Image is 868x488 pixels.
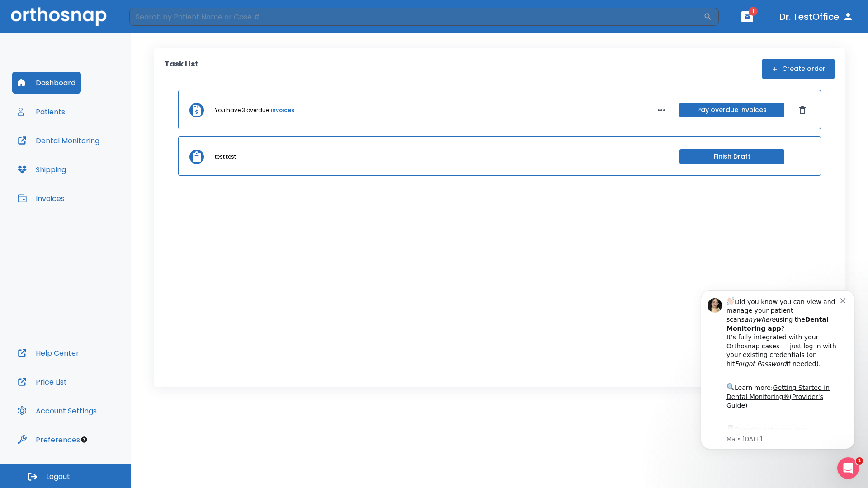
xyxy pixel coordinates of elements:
[46,472,70,482] span: Logout
[12,72,81,94] button: Dashboard
[12,130,105,151] button: Dental Monitoring
[776,9,857,25] button: Dr. TestOffice
[679,103,784,117] button: Pay overdue invoices
[687,277,868,464] iframe: Intercom notifications message
[762,59,835,79] button: Create order
[679,149,784,164] button: Finish Draft
[80,436,88,444] div: Tooltip anchor
[749,7,758,16] span: 1
[129,8,703,26] input: Search by Patient Name or Case #
[39,150,120,166] a: App Store
[12,188,70,209] button: Invoices
[11,7,107,26] img: Orthosnap
[12,101,71,122] button: Patients
[12,342,85,364] button: Help Center
[795,103,810,117] button: Dismiss
[153,19,160,27] button: Dismiss notification
[837,457,859,479] iframe: Intercom live chat
[12,400,102,422] button: Account Settings
[271,106,294,114] a: invoices
[39,159,153,167] p: Message from Ma, sent 3w ago
[856,457,863,465] span: 1
[12,371,72,393] button: Price List
[165,59,198,79] p: Task List
[12,159,71,180] button: Shipping
[39,147,153,193] div: Download the app: | ​ Let us know if you need help getting started!
[12,429,85,450] button: Preferences
[215,153,236,161] p: test test
[215,106,269,114] p: You have 3 overdue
